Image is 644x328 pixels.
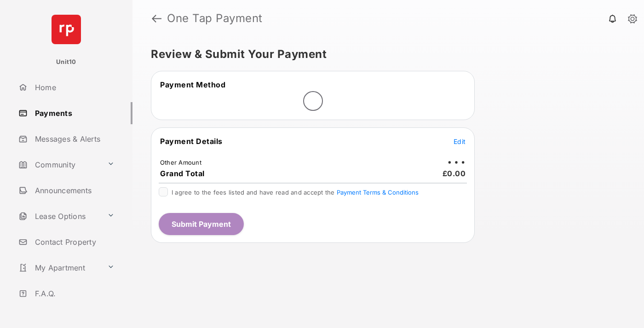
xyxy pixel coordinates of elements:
[15,154,103,176] a: Community
[160,137,223,146] span: Payment Details
[159,213,244,235] button: Submit Payment
[15,128,132,150] a: Messages & Alerts
[454,138,466,145] span: Edit
[160,80,225,89] span: Payment Method
[160,158,202,167] td: Other Amount
[172,189,419,196] span: I agree to the fees listed and have read and accept the
[151,49,618,60] h5: Review & Submit Your Payment
[443,169,466,178] span: £0.00
[15,231,132,253] a: Contact Property
[15,205,103,227] a: Lease Options
[52,15,81,44] img: svg+xml;base64,PHN2ZyB4bWxucz0iaHR0cDovL3d3dy53My5vcmcvMjAwMC9zdmciIHdpZHRoPSI2NCIgaGVpZ2h0PSI2NC...
[15,76,132,98] a: Home
[15,102,132,124] a: Payments
[15,257,103,279] a: My Apartment
[56,58,76,67] p: Unit10
[167,13,263,24] strong: One Tap Payment
[337,189,419,196] button: I agree to the fees listed and have read and accept the
[15,282,132,305] a: F.A.Q.
[15,179,132,201] a: Announcements
[160,169,205,178] span: Grand Total
[454,137,466,146] button: Edit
